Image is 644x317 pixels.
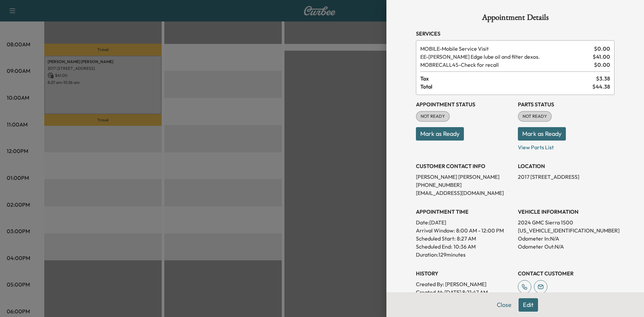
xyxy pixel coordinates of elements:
h3: Appointment Status [416,100,513,108]
button: Mark as Ready [416,127,464,141]
h3: LOCATION [518,162,614,170]
h3: CUSTOMER CONTACT INFO [416,162,513,170]
span: NOT READY [519,113,551,120]
p: Created By : [PERSON_NAME] [416,280,513,288]
h3: History [416,269,513,277]
p: 2024 GMC Sierra 1500 [518,218,614,226]
span: $ 3.38 [596,74,610,83]
span: Tax [420,74,596,83]
p: 8:27 AM [457,234,476,243]
p: Odometer In: N/A [518,234,614,243]
span: $ 41.00 [593,53,610,61]
p: [PERSON_NAME] [PERSON_NAME] [416,173,513,181]
p: View Parts List [518,141,614,151]
span: Check for recall [420,61,591,69]
p: 10:36 AM [453,243,476,251]
p: [EMAIL_ADDRESS][DOMAIN_NAME] [416,189,513,197]
p: Odometer Out: N/A [518,243,614,251]
h1: Appointment Details [416,13,614,24]
span: $ 44.38 [592,83,610,91]
span: $ 0.00 [594,45,610,53]
h3: Services [416,30,614,38]
p: Created At : [DATE] 8:21:47 AM [416,288,513,296]
h3: APPOINTMENT TIME [416,208,513,216]
p: [PHONE_NUMBER] [416,181,513,189]
span: Total [420,83,592,91]
p: Scheduled Start: [416,234,455,243]
p: Arrival Window: [416,226,513,234]
button: Mark as Ready [518,127,566,141]
span: Ewing Edge lube oil and filter dexos. [420,53,590,61]
h3: CONTACT CUSTOMER [518,269,614,277]
p: [US_VEHICLE_IDENTIFICATION_NUMBER] [518,226,614,234]
h3: VEHICLE INFORMATION [518,208,614,216]
p: Scheduled End: [416,243,452,251]
span: Mobile Service Visit [420,45,591,53]
button: Edit [519,298,538,312]
p: 2017 [STREET_ADDRESS] [518,173,614,181]
span: NOT READY [417,113,449,120]
p: Date: [DATE] [416,218,513,226]
span: 8:00 AM - 12:00 PM [456,226,504,234]
h3: Parts Status [518,100,614,108]
button: Close [492,298,516,312]
span: $ 0.00 [594,61,610,69]
p: Duration: 129 minutes [416,251,513,259]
